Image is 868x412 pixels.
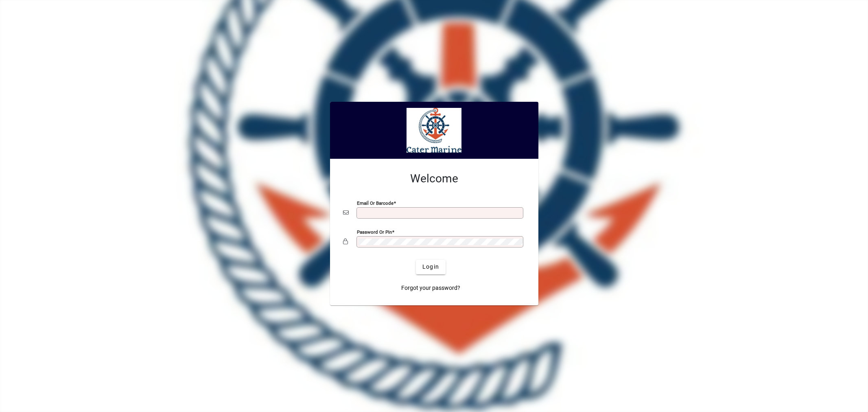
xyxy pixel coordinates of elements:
[398,281,464,296] a: Forgot your password?
[401,284,460,292] span: Forgot your password?
[357,229,392,234] mat-label: Password or Pin
[422,263,439,271] span: Login
[343,172,525,186] h2: Welcome
[416,260,446,274] button: Login
[357,200,394,206] mat-label: Email or Barcode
